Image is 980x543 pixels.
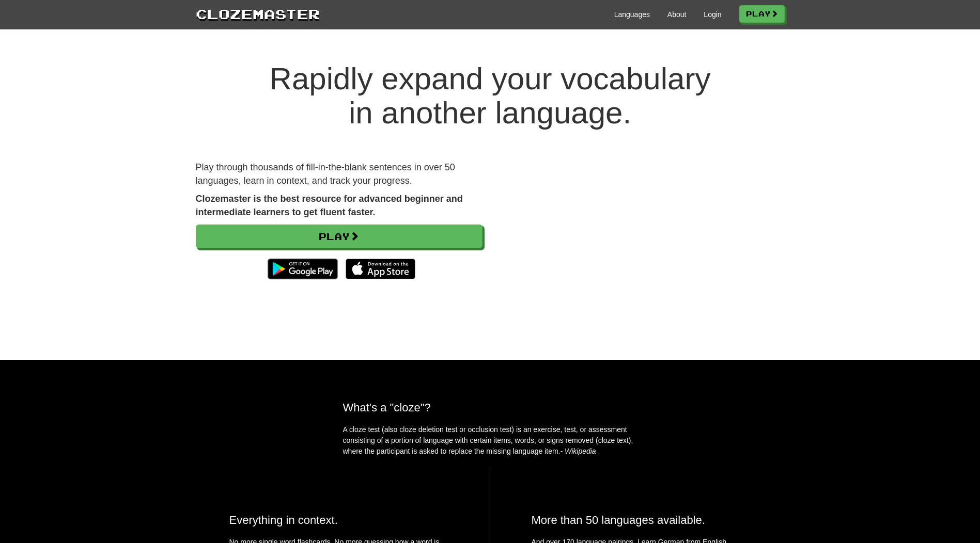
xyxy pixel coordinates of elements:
h2: What's a "cloze"? [343,401,637,414]
a: Play [196,225,483,248]
a: Play [739,5,785,23]
p: Play through thousands of fill-in-the-blank sentences in over 50 languages, learn in context, and... [196,161,483,187]
a: About [667,9,687,20]
img: Get it on Google Play [262,253,343,284]
h2: Everything in context. [229,514,448,526]
strong: Clozemaster is the best resource for advanced beginner and intermediate learners to get fluent fa... [196,194,463,217]
p: A cloze test (also cloze deletion test or occlusion test) is an exercise, test, or assessment con... [343,424,637,457]
a: Languages [614,9,650,20]
a: Login [704,9,721,20]
em: - Wikipedia [561,447,596,455]
h2: More than 50 languages available. [532,514,751,526]
a: Clozemaster [196,4,320,23]
img: Download_on_the_App_Store_Badge_US-UK_135x40-25178aeef6eb6b83b96f5f2d004eda3bffbb37122de64afbaef7... [346,259,415,279]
